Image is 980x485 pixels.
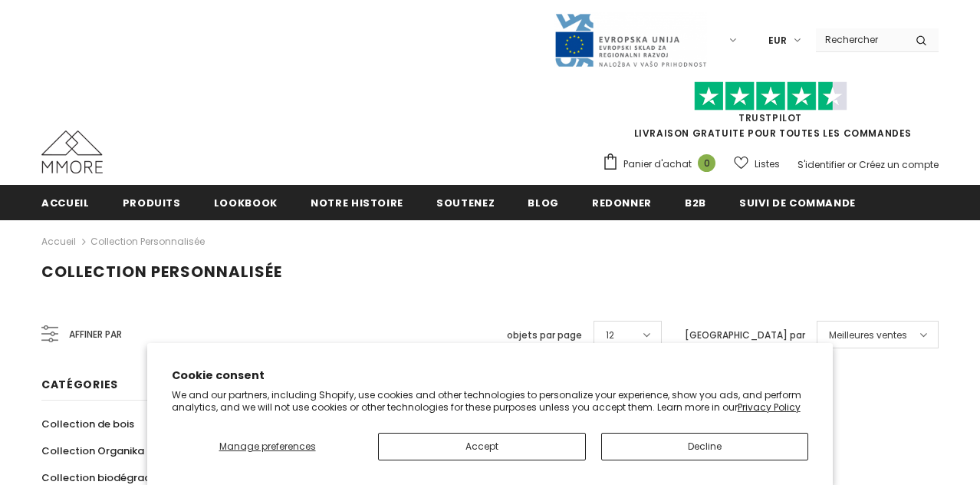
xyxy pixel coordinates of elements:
span: Redonner [592,196,652,210]
span: Listes [755,157,780,172]
h2: Cookie consent [172,368,809,384]
span: Meilleures ventes [829,328,907,343]
a: TrustPilot [738,111,802,124]
span: Collection de bois [41,417,134,431]
label: objets par page [507,328,582,343]
a: Collection de bois [41,411,134,437]
a: Redonner [592,185,652,219]
a: Produits [123,185,181,219]
span: Manage preferences [219,440,316,453]
a: Créez un compte [859,158,939,171]
span: Notre histoire [311,196,403,210]
span: Collection Organika [41,444,144,458]
span: B2B [685,196,706,210]
span: Lookbook [214,196,278,210]
span: EUR [768,33,787,48]
a: Accueil [41,233,76,251]
span: Collection personnalisée [41,261,282,282]
span: Accueil [41,196,90,210]
button: Manage preferences [172,433,363,460]
a: Notre histoire [311,185,403,219]
input: Search Site [816,28,904,51]
label: [GEOGRAPHIC_DATA] par [685,328,805,343]
span: Suivi de commande [739,196,856,210]
a: soutenez [436,185,495,219]
a: Accueil [41,185,90,219]
a: Suivi de commande [739,185,856,219]
img: Cas MMORE [41,130,103,173]
span: Panier d'achat [623,157,692,172]
a: Javni Razpis [554,33,707,46]
a: Lookbook [214,185,278,219]
img: Faites confiance aux étoiles pilotes [694,81,847,111]
p: We and our partners, including Shopify, use cookies and other technologies to personalize your ex... [172,389,809,413]
a: B2B [685,185,706,219]
a: Collection Organika [41,437,144,464]
span: Produits [123,196,181,210]
span: LIVRAISON GRATUITE POUR TOUTES LES COMMANDES [602,88,939,140]
span: Affiner par [69,326,122,343]
span: or [847,158,857,171]
span: 0 [698,154,715,172]
button: Accept [378,433,585,460]
a: S'identifier [797,158,845,171]
a: Blog [528,185,559,219]
button: Decline [601,433,808,460]
span: 12 [606,328,614,343]
span: Catégories [41,377,118,392]
a: Privacy Policy [738,401,801,414]
a: Collection personnalisée [90,235,205,248]
span: Blog [528,196,559,210]
a: Panier d'achat 0 [602,153,723,176]
span: Collection biodégradable [41,470,174,485]
a: Listes [734,150,780,177]
img: Javni Razpis [554,12,707,68]
span: soutenez [436,196,495,210]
